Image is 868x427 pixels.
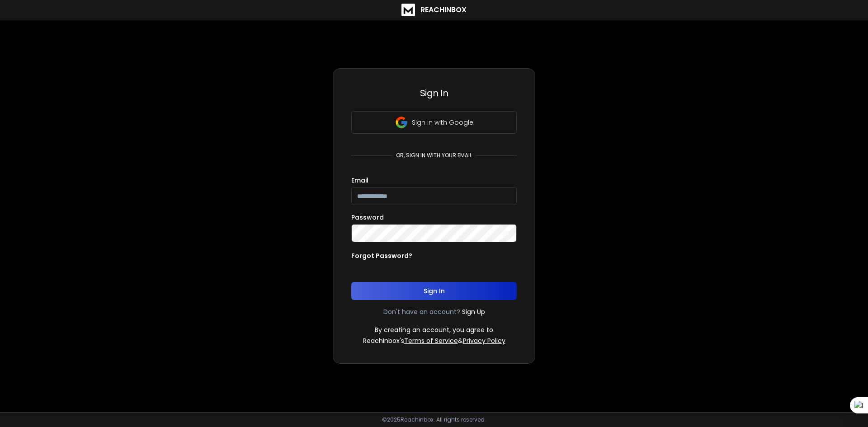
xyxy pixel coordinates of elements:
[401,4,467,16] a: ReachInbox
[351,111,517,134] button: Sign in with Google
[412,118,473,127] p: Sign in with Google
[351,214,384,221] label: Password
[351,87,517,99] h3: Sign In
[383,307,460,316] p: Don't have an account?
[463,336,505,345] a: Privacy Policy
[375,325,493,334] p: By creating an account, you agree to
[351,177,368,183] label: Email
[382,416,486,423] p: © 2025 Reachinbox. All rights reserved.
[351,251,412,260] p: Forgot Password?
[462,307,485,316] a: Sign Up
[404,336,458,345] a: Terms of Service
[420,5,467,15] h1: ReachInbox
[351,282,517,300] button: Sign In
[392,152,476,159] p: or, sign in with your email
[401,4,415,16] img: logo
[363,336,505,345] p: ReachInbox's &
